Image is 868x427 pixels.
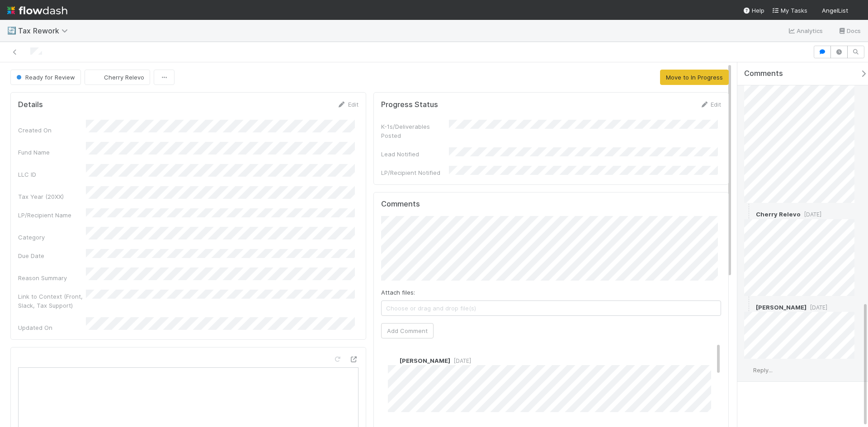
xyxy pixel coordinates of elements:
div: LP/Recipient Notified [381,168,449,177]
button: Cherry Relevo [85,70,150,85]
span: Choose or drag and drop file(s) [382,301,721,315]
div: LP/Recipient Name [18,211,86,220]
div: Created On [18,126,86,135]
div: Link to Context (Front, Slack, Tax Support) [18,292,86,310]
label: Attach files: [381,288,415,297]
span: Comments [744,69,783,78]
a: Docs [838,25,861,36]
h5: Progress Status [381,100,438,109]
div: Category [18,233,86,242]
h5: Details [18,100,43,109]
button: Add Comment [381,323,434,338]
img: logo-inverted-e16ddd16eac7371096b0.svg [7,3,67,18]
div: Updated On [18,323,86,332]
span: [PERSON_NAME] [756,304,807,311]
button: Move to In Progress [660,70,729,85]
span: [DATE] [807,304,827,311]
a: My Tasks [772,6,807,15]
a: Analytics [788,25,823,36]
img: avatar_04ed6c9e-3b93-401c-8c3a-8fad1b1fc72c.png [388,356,397,365]
span: Tax Rework [18,26,72,35]
span: [DATE] [450,357,471,364]
div: Tax Year (20XX) [18,192,86,201]
span: [PERSON_NAME] [400,357,450,364]
span: [DATE] [801,211,821,218]
span: My Tasks [772,7,807,14]
div: Reason Summary [18,273,86,282]
img: avatar_1c2f0edd-858e-4812-ac14-2a8986687c67.png [744,210,753,219]
img: avatar_1c2f0edd-858e-4812-ac14-2a8986687c67.png [744,366,753,375]
img: avatar_1c2f0edd-858e-4812-ac14-2a8986687c67.png [92,73,101,82]
button: Ready for Review [10,70,81,85]
span: AngelList [822,7,848,14]
span: Reply... [753,366,773,374]
img: avatar_04ed6c9e-3b93-401c-8c3a-8fad1b1fc72c.png [744,303,753,312]
span: 🔄 [7,27,16,34]
span: Cherry Relevo [104,74,144,81]
div: Lead Notified [381,150,449,159]
h5: Comments [381,200,722,209]
span: Ready for Review [14,74,75,81]
div: K-1s/Deliverables Posted [381,122,449,140]
a: Edit [337,101,359,108]
div: LLC ID [18,170,86,179]
img: avatar_1c2f0edd-858e-4812-ac14-2a8986687c67.png [852,6,861,15]
span: Cherry Relevo [756,211,801,218]
div: Fund Name [18,148,86,157]
div: Due Date [18,251,86,260]
a: Edit [700,101,721,108]
div: Help [743,6,764,15]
